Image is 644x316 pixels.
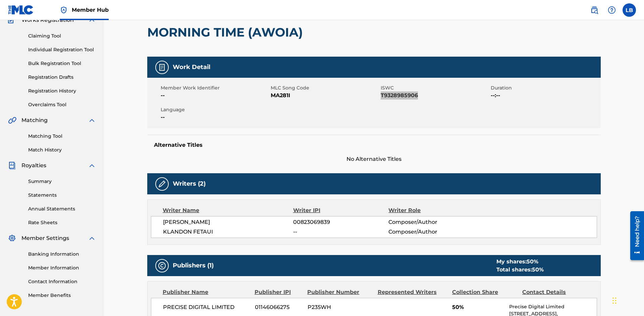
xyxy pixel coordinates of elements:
a: Matching Tool [28,133,96,140]
img: help [608,6,616,14]
span: T9328985906 [381,91,489,100]
div: Publisher Number [307,288,372,296]
h5: Writers (2) [173,180,206,188]
a: Individual Registration Tool [28,46,96,53]
span: Composer/Author [388,228,475,236]
span: No Alternative Titles [147,155,601,163]
span: -- [293,228,388,236]
span: Duration [491,84,599,91]
span: Works Registration [21,16,74,24]
a: Member Benefits [28,292,96,299]
img: Matching [8,116,16,124]
a: Rate Sheets [28,219,96,226]
iframe: Resource Center [625,208,644,264]
img: Works Registration [8,16,17,24]
a: Statements [28,192,96,199]
a: Annual Statements [28,205,96,212]
span: Language [161,106,269,113]
div: Writer Name [163,206,293,214]
img: expand [88,116,96,124]
h5: Publishers (1) [173,262,214,269]
img: search [590,6,598,14]
a: Claiming Tool [28,33,96,40]
a: Bulk Registration Tool [28,60,96,67]
div: User Menu [623,3,636,17]
iframe: Chat Widget [610,284,644,316]
img: Publishers [158,262,166,270]
div: Writer Role [388,206,475,214]
span: P235WH [308,303,373,311]
div: My shares: [496,258,544,266]
img: Writers [158,180,166,188]
a: Contact Information [28,278,96,285]
div: Total shares: [496,266,544,274]
span: 01146066275 [255,303,303,311]
span: 50% [452,303,504,311]
div: Contact Details [522,288,587,296]
span: 50 % [532,266,544,273]
a: Match History [28,146,96,153]
a: Summary [28,178,96,185]
h5: Work Detail [173,63,210,71]
span: KLANDON FETAUI [163,228,293,236]
h2: MORNING TIME (AWOIA) [147,25,306,40]
a: Member Information [28,264,96,271]
img: Work Detail [158,63,166,71]
h5: Alternative Titles [154,142,594,148]
span: Member Hub [72,6,109,14]
span: -- [161,113,269,121]
img: Member Settings [8,234,16,242]
a: Banking Information [28,251,96,258]
img: MLC Logo [8,5,34,15]
span: ISWC [381,84,489,91]
div: Writer IPI [293,206,389,214]
span: Member Work Identifier [161,84,269,91]
a: Registration Drafts [28,74,96,81]
div: Represented Writers [378,288,447,296]
span: Royalties [21,162,46,170]
span: [PERSON_NAME] [163,218,293,226]
div: Help [605,3,619,17]
img: expand [88,16,96,24]
p: Precise Digital Limited [509,303,597,310]
span: PRECISE DIGITAL LIMITED [163,303,250,311]
img: expand [88,162,96,170]
div: Collection Share [452,288,517,296]
div: Publisher IPI [255,288,302,296]
a: Overclaims Tool [28,101,96,108]
img: Royalties [8,162,16,170]
span: Member Settings [21,234,69,242]
span: 00823069839 [293,218,388,226]
img: Top Rightsholder [60,6,68,14]
img: expand [88,234,96,242]
span: Matching [21,116,48,124]
div: Publisher Name [163,288,250,296]
div: Drag [612,291,616,311]
span: --:-- [491,91,599,100]
span: MLC Song Code [271,84,379,91]
span: -- [161,91,269,100]
a: Public Search [588,3,601,17]
span: MA281I [271,91,379,100]
span: 50 % [527,258,538,265]
span: Composer/Author [388,218,475,226]
a: Registration History [28,87,96,94]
